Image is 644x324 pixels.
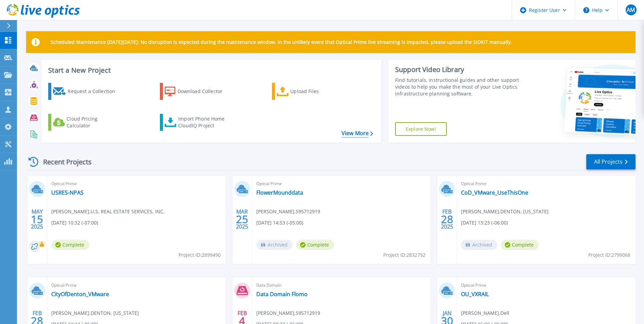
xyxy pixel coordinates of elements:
[48,67,373,74] h3: Start a New Project
[160,83,236,100] a: Download Collector
[395,122,447,136] a: Explore Now!
[67,115,121,129] div: Cloud Pricing Calculator
[236,216,248,222] span: 25
[501,240,539,250] span: Complete
[51,219,98,227] span: [DATE] 10:32 (-07:00)
[51,39,512,45] p: Scheduled Maintenance [DATE][DATE]: No disruption is expected during the maintenance window. In t...
[441,318,453,324] span: 30
[256,180,427,187] span: Optical Prime
[461,309,509,317] span: [PERSON_NAME] , Dell
[586,154,636,169] a: All Projects
[48,114,124,131] a: Cloud Pricing Calculator
[51,189,84,196] a: USRES-NPAS
[461,208,549,215] span: [PERSON_NAME] , DENTON, [US_STATE]
[178,85,232,98] div: Download Collector
[461,219,508,227] span: [DATE] 13:23 (-06:00)
[461,189,528,196] a: CoD_VMware_UseThisOne
[256,309,320,317] span: [PERSON_NAME] , 595712919
[48,83,124,100] a: Request a Collection
[627,7,635,13] span: AM
[68,85,122,98] div: Request a Collection
[290,85,345,98] div: Upload Files
[461,291,489,298] a: OU_VXRAIL
[588,251,630,259] span: Project ID: 2799068
[26,154,101,170] div: Recent Projects
[51,180,222,187] span: Optical Prime
[31,318,43,324] span: 28
[461,180,631,187] span: Optical Prime
[51,282,222,289] span: Optical Prime
[256,282,427,289] span: Data Domain
[51,208,165,215] span: [PERSON_NAME] , U.S. REAL ESTATE SERVICES, INC.
[256,219,303,227] span: [DATE] 14:53 (-05:00)
[256,291,308,298] a: Data Domain Flomo
[461,282,631,289] span: Optical Prime
[395,65,521,74] div: Support Video Library
[239,318,245,324] span: 4
[256,240,293,250] span: Archived
[236,207,249,232] div: MAR 2025
[395,77,521,97] div: Find tutorials, instructional guides and other support videos to help you make the most of your L...
[461,240,497,250] span: Archived
[51,309,139,317] span: [PERSON_NAME] , DENTON, [US_STATE]
[31,207,43,232] div: MAY 2025
[296,240,334,250] span: Complete
[441,207,454,232] div: FEB 2025
[51,291,109,298] a: CityOfDenton_VMware
[178,115,231,129] div: Import Phone Home CloudIQ Project
[31,216,43,222] span: 15
[441,216,453,222] span: 28
[383,251,425,259] span: Project ID: 2832792
[256,208,320,215] span: [PERSON_NAME] , 595712919
[272,83,348,100] a: Upload Files
[179,251,221,259] span: Project ID: 2899490
[342,130,373,137] a: View More
[256,189,303,196] a: FlowerMounddata
[51,240,89,250] span: Complete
